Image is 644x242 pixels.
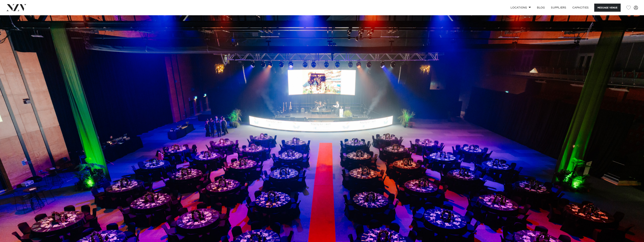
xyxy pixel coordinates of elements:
a: Locations [508,4,534,12]
button: Message Venue [594,4,621,12]
a: Capacities [569,4,592,12]
img: nzv-logo.png [6,4,27,11]
a: SUPPLIERS [548,4,569,12]
a: BLOG [534,4,548,12]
